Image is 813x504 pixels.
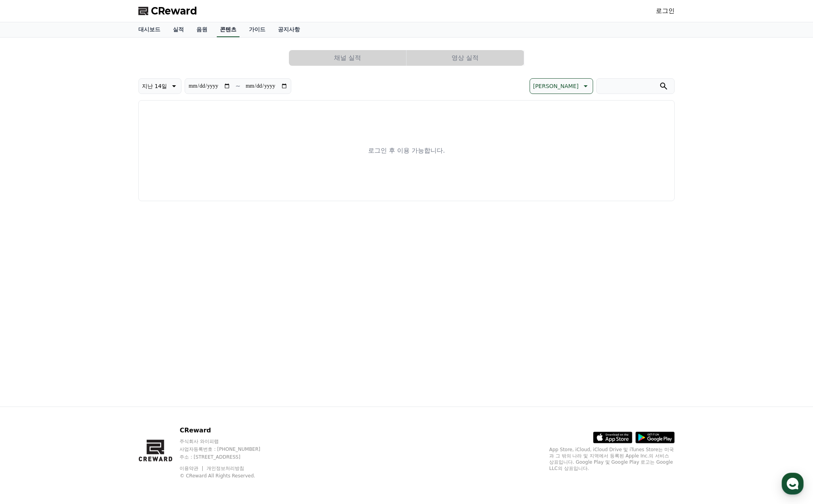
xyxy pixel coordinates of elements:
p: © CReward All Rights Reserved. [180,473,275,479]
p: 지난 14일 [142,81,167,92]
a: 음원 [190,22,214,37]
a: 이용약관 [180,466,204,471]
span: CReward [151,5,197,17]
span: 대화 [72,260,81,266]
p: ~ [235,81,240,91]
p: CReward [180,426,275,435]
a: 로그인 [656,6,675,16]
p: 주소 : [STREET_ADDRESS] [180,454,275,460]
a: 가이드 [243,22,272,37]
p: [PERSON_NAME] [533,81,579,92]
p: App Store, iCloud, iCloud Drive 및 iTunes Store는 미국과 그 밖의 나라 및 지역에서 등록된 Apple Inc.의 서비스 상표입니다. Goo... [549,446,675,472]
button: 지난 14일 [138,78,181,94]
a: 콘텐츠 [217,22,240,37]
p: 주식회사 와이피랩 [180,438,275,445]
a: 설정 [101,248,151,268]
button: [PERSON_NAME] [530,78,593,94]
a: 개인정보처리방침 [207,466,244,471]
a: 홈 [2,248,52,268]
p: 사업자등록번호 : [PHONE_NUMBER] [180,446,275,452]
a: 실적 [167,22,190,37]
a: CReward [138,5,197,17]
span: 홈 [25,260,29,266]
button: 영상 실적 [406,50,524,66]
p: 로그인 후 이용 가능합니다. [368,146,445,155]
a: 대화 [52,248,101,268]
a: 대시보드 [132,22,167,37]
span: 설정 [121,260,131,266]
button: 채널 실적 [289,50,406,66]
a: 공지사항 [272,22,306,37]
